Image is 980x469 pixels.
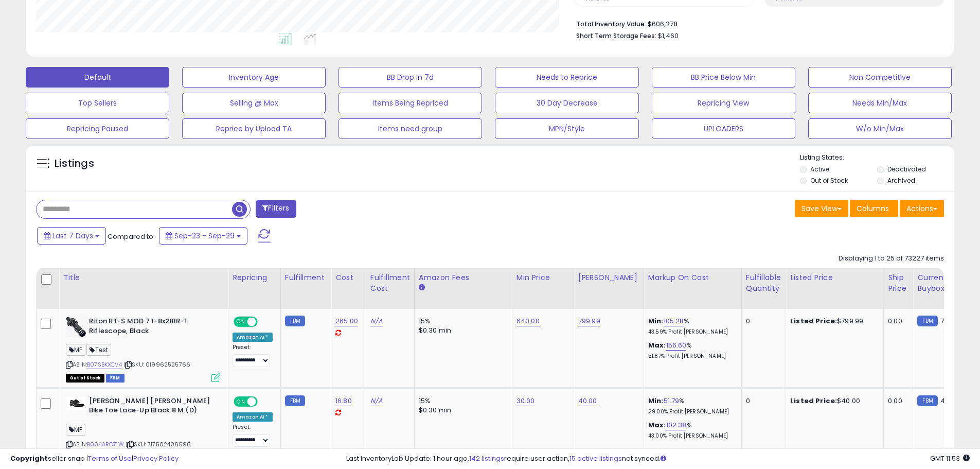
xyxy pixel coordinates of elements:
a: 30.00 [516,396,535,406]
button: BB Drop in 7d [338,67,482,88]
button: Sep-23 - Sep-29 [159,227,247,245]
button: Non Competitive [808,67,952,88]
img: 418hPfOYIiL._SL40_.jpg [66,317,86,337]
span: Sep-23 - Sep-29 [174,231,235,241]
span: Columns [857,203,889,214]
button: Items need group [338,118,482,139]
div: Amazon Fees [419,272,508,283]
a: N/A [370,316,383,326]
li: $606,278 [576,17,936,29]
button: Inventory Age [182,67,326,88]
div: % [648,396,734,415]
b: Min: [648,396,664,406]
a: 51.79 [664,396,680,406]
button: MPN/Style [495,118,638,139]
div: Repricing [233,272,276,283]
a: 15 active listings [569,454,622,463]
div: Markup on Cost [648,272,737,283]
div: 15% [419,317,504,326]
div: Displaying 1 to 25 of 73227 items [839,254,944,264]
label: Active [810,165,829,173]
a: 156.60 [666,340,687,351]
div: % [648,317,734,336]
p: 43.59% Profit [PERSON_NAME] [648,328,734,336]
button: Filters [256,200,296,218]
a: 799.99 [578,316,600,326]
div: Fulfillable Quantity [746,272,781,294]
span: 2025-10-7 11:53 GMT [930,454,970,463]
span: Last 7 Days [52,231,93,241]
a: 40.00 [578,396,597,406]
div: 0.00 [888,396,905,406]
div: 15% [419,396,504,406]
div: % [648,421,734,440]
a: B07SBKXCV4 [87,360,122,369]
div: Amazon AI * [233,333,273,342]
a: 265.00 [335,316,358,326]
a: Privacy Policy [133,454,179,463]
span: 40 [940,396,949,406]
button: UPLOADERS [652,118,795,139]
span: OFF [256,318,273,326]
p: Listing States: [800,153,954,163]
button: Selling @ Max [182,93,326,113]
div: Listed Price [790,272,879,283]
p: 29.00% Profit [PERSON_NAME] [648,408,734,415]
span: MF [66,424,85,436]
span: All listings that are currently out of stock and unavailable for purchase on Amazon [66,374,104,383]
div: Title [63,272,224,283]
a: Terms of Use [88,454,132,463]
div: % [648,341,734,360]
b: Max: [648,420,666,430]
span: FBM [106,374,124,383]
b: Total Inventory Value: [576,20,646,28]
a: N/A [370,396,383,406]
strong: Copyright [10,454,48,463]
button: BB Price Below Min [652,67,795,88]
b: Short Term Storage Fees: [576,31,656,40]
span: ON [235,318,247,326]
div: ASIN: [66,317,220,381]
span: $1,460 [658,31,679,41]
button: Top Sellers [26,93,169,113]
button: W/o Min/Max [808,118,952,139]
img: 31RRP1UZLNL._SL40_.jpg [66,396,86,410]
span: Test [86,344,111,356]
b: Min: [648,316,664,326]
span: | SKU: 019962525766 [123,360,190,369]
button: Columns [850,200,898,217]
button: Repricing View [652,93,795,113]
span: ON [235,397,247,406]
button: Repricing Paused [26,118,169,139]
button: 30 Day Decrease [495,93,638,113]
small: Amazon Fees. [419,283,425,292]
b: Max: [648,340,666,350]
h5: Listings [55,157,94,171]
button: Last 7 Days [37,227,106,245]
button: Save View [795,200,848,217]
div: Ship Price [888,272,908,294]
div: Last InventoryLab Update: 1 hour ago, require user action, not synced. [346,454,970,464]
div: 0 [746,396,778,406]
span: Compared to: [108,232,155,241]
small: FBM [917,395,937,406]
span: 799.99 [940,316,963,326]
p: 43.00% Profit [PERSON_NAME] [648,432,734,440]
div: $40.00 [790,396,876,406]
b: [PERSON_NAME] [PERSON_NAME] Bike Toe Lace-Up Black 8 M (D) [89,396,214,418]
a: 640.00 [516,316,540,326]
div: 0 [746,317,778,326]
button: Items Being Repriced [338,93,482,113]
div: Preset: [233,344,273,367]
div: $0.30 min [419,326,504,335]
div: Fulfillment [285,272,327,283]
b: Listed Price: [790,396,837,406]
a: 16.80 [335,396,352,406]
b: Riton RT-S MOD 7 1-8x28IR-T Riflescope, Black [89,317,214,338]
div: Cost [335,272,362,283]
button: Reprice by Upload TA [182,118,326,139]
small: FBM [917,316,937,326]
b: Listed Price: [790,316,837,326]
a: 102.38 [666,420,687,430]
a: 142 listings [469,454,504,463]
